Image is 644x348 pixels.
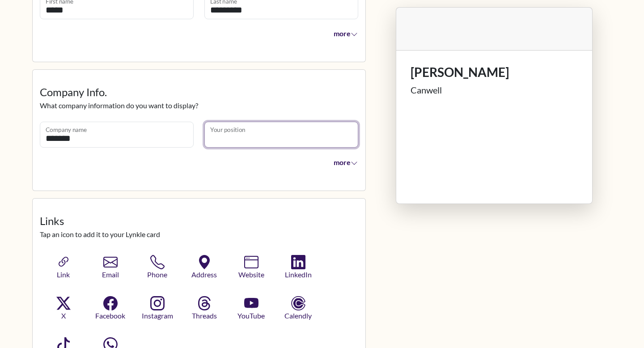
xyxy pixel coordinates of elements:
[92,269,129,280] span: Email
[277,295,320,322] button: Calendly
[186,310,223,321] span: Threads
[89,295,132,322] button: Facebook
[42,295,85,322] button: X
[328,153,358,171] button: more
[136,295,179,322] button: Instagram
[139,269,176,280] span: Phone
[230,295,273,322] button: YouTube
[277,254,320,281] button: LinkedIn
[233,310,270,321] span: YouTube
[334,29,358,38] span: more
[233,269,270,280] span: Website
[230,254,273,281] button: Website
[186,269,223,280] span: Address
[40,100,358,111] p: What company information do you want to display?
[139,310,176,321] span: Instagram
[40,84,358,100] legend: Company Info.
[377,7,612,225] div: Lynkle card preview
[411,65,578,80] h1: [PERSON_NAME]
[42,254,85,281] button: Link
[136,254,179,281] button: Phone
[92,310,129,321] span: Facebook
[183,295,226,322] button: Threads
[183,254,226,281] button: Address
[45,269,82,280] span: Link
[89,254,132,281] button: Email
[328,25,358,42] button: more
[40,229,358,240] p: Tap an icon to add it to your Lynkle card
[45,310,82,321] span: X
[40,213,358,229] legend: Links
[280,310,317,321] span: Calendly
[411,84,578,97] div: Canwell
[334,158,358,166] span: more
[280,269,317,280] span: LinkedIn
